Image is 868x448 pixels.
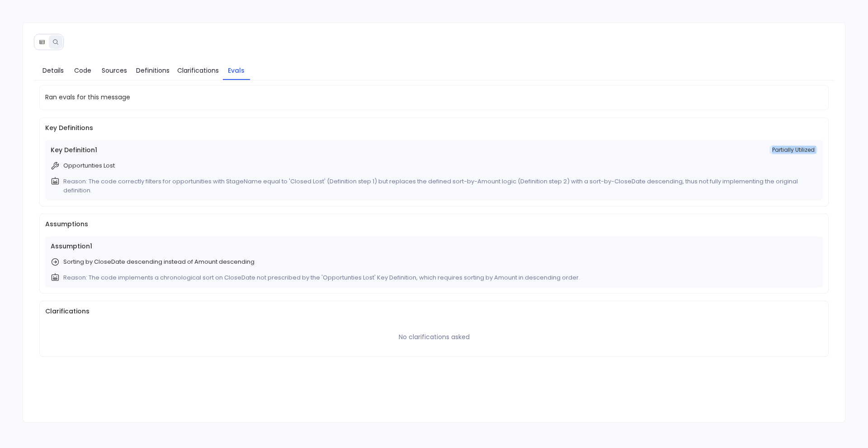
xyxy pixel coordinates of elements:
span: Clarifications [45,307,823,316]
span: Ran evals for this message [45,93,130,102]
p: Sorting by CloseDate descending instead of Amount descending [63,257,255,266]
span: Assumption 1 [51,242,818,251]
div: No clarifications asked [399,332,470,342]
span: Key Definitions [45,123,823,133]
span: Details [42,65,64,75]
p: Opportunties Lost [63,161,115,170]
span: Key Definition 1 [51,145,97,155]
span: Assumptions [45,219,823,229]
span: Definitions [136,65,170,75]
span: Evals [228,65,245,75]
span: Sources [102,65,127,75]
p: Reason: The code correctly filters for opportunities with StageName equal to 'Closed Lost' (Defin... [63,177,814,195]
span: Code [74,65,91,75]
span: Partially Utilized [769,145,817,154]
p: Reason: The code implements a chronological sort on CloseDate not prescribed by the 'Opportunties... [63,273,580,282]
span: Clarifications [177,65,219,75]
